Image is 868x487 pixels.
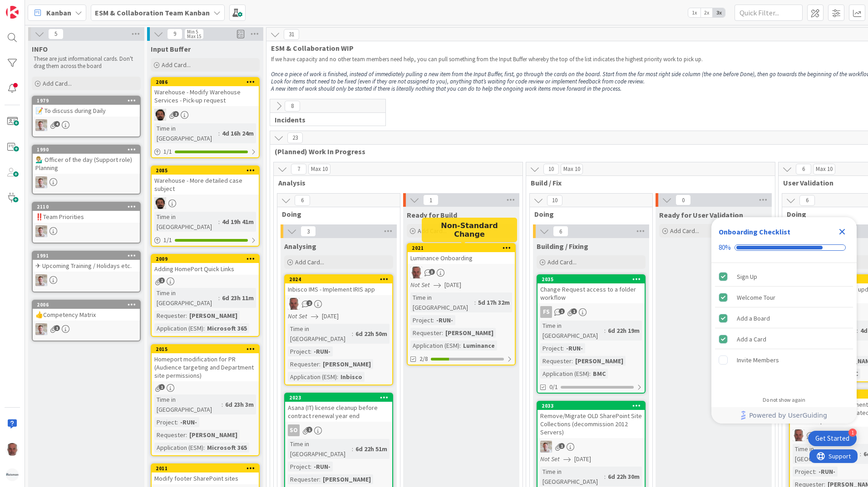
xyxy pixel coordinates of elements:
div: Rd [33,323,140,335]
div: Onboarding Checklist [719,226,790,237]
span: 1 [159,384,165,390]
div: FS [538,306,645,318]
div: 6d 23h 3m [223,399,256,409]
div: Time in [GEOGRAPHIC_DATA] [540,321,604,341]
div: Time in [GEOGRAPHIC_DATA] [154,288,218,308]
span: Add Card... [43,79,72,88]
div: Requester [154,311,186,321]
div: Warehouse - More detailed case subject [152,175,259,195]
div: Rd [33,176,140,188]
span: 1 [306,427,312,433]
div: 4d 19h 41m [220,217,256,227]
div: Project [288,462,310,472]
div: SO [285,424,392,436]
img: AC [154,109,166,121]
div: 2110 [37,204,140,210]
div: Checklist Container [711,217,857,424]
span: 1 [54,325,60,331]
div: 👍Competency Matrix [33,309,140,321]
div: 1979 [37,97,140,104]
img: Rd [35,176,47,188]
div: Homeport modification for PR (Audience targeting and Department site permissions) [152,353,259,381]
div: 1991✈ Upcoming Training / Holidays etc. [33,252,140,272]
div: 1979📝 To discuss during Daily [33,97,140,117]
span: : [604,326,606,336]
span: 3 [429,269,435,275]
span: : [218,128,220,138]
div: 2006👍Competency Matrix [33,301,140,321]
div: 2085 [156,167,259,174]
div: 📝 To discuss during Daily [33,105,140,117]
p: These are just informational cards. Don't drag them across the board [34,55,139,70]
img: Visit kanbanzone.com [6,6,19,19]
div: ✈ Upcoming Training / Holidays etc. [33,260,140,272]
span: : [218,293,220,303]
span: : [337,372,338,382]
span: 5 [48,29,64,39]
div: 2035Change Request access to a folder workflow [538,275,645,303]
span: 0 [676,195,691,205]
span: 1 [571,308,577,314]
span: Add Card... [162,61,191,69]
img: Rd [35,274,47,286]
div: 2024Inbisco IMS - Implement IRIS app [285,275,392,295]
div: Add a Card [737,334,766,345]
span: 4 [54,121,60,127]
div: 2011 [152,464,259,472]
i: Not Set [540,455,560,463]
span: Add Card... [547,258,577,266]
div: 2011Modify footer SharePoint sites [152,464,259,484]
div: 1/1 [152,234,259,246]
span: 3x [713,8,725,17]
div: Requester [154,430,186,440]
div: -RUN- [311,462,333,472]
span: Doing [534,209,641,219]
div: 2015 [156,346,259,352]
span: : [562,343,564,353]
div: 2009Adding HomePort Quick Links [152,255,259,275]
div: Footer [711,407,857,424]
div: 80% [719,243,731,252]
div: Close Checklist [835,224,849,239]
span: : [319,359,321,369]
span: 1 / 1 [163,147,172,156]
span: : [186,430,187,440]
div: 1 [848,429,857,437]
div: Rd [538,441,645,453]
div: Time in [GEOGRAPHIC_DATA] [793,444,860,464]
span: 10 [543,164,559,175]
div: 2009 [156,256,259,262]
div: [PERSON_NAME] [187,430,240,440]
div: Get Started [815,434,849,443]
div: 2110 [33,203,140,211]
img: HB [288,298,300,310]
div: Max 10 [311,167,328,171]
span: : [604,472,606,482]
div: Microsoft 365 [205,443,249,453]
div: 2033Remove/Migrate OLD SharePoint Site Collections (decommission 2012 Servers) [538,402,645,438]
div: [PERSON_NAME] [443,328,496,338]
span: : [815,467,816,477]
div: [PERSON_NAME] [573,356,626,366]
span: : [572,356,573,366]
div: 2021 [412,245,515,251]
div: Time in [GEOGRAPHIC_DATA] [154,394,222,414]
div: Sign Up is complete. [715,267,853,287]
div: Max 10 [816,167,833,171]
img: Rd [35,225,47,237]
span: 1 [559,443,565,449]
div: Application (ESM) [288,372,337,382]
div: SO [288,424,300,436]
div: 2033 [538,402,645,410]
div: Requester [288,359,319,369]
div: Add a Card is complete. [715,329,853,349]
span: Ready for Build [407,210,457,219]
div: 2023 [289,394,392,401]
span: : [352,444,353,454]
div: 2024 [285,275,392,283]
div: Checklist items [711,263,857,390]
div: Modify footer SharePoint sites [152,472,259,484]
div: Open Get Started checklist, remaining modules: 1 [808,431,857,446]
span: 3 [301,226,316,237]
div: -RUN- [816,467,838,477]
